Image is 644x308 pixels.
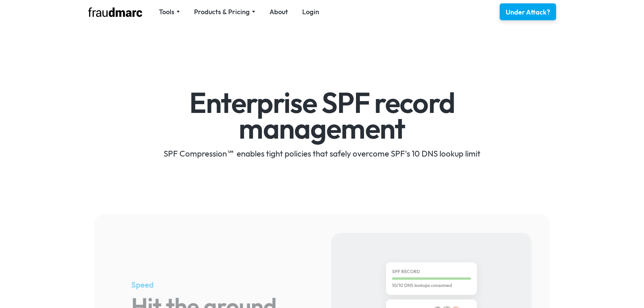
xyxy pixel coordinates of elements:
[506,7,550,17] div: Under Attack?
[392,268,471,275] div: SPF Record
[392,282,452,288] strong: 10/10 DNS lookups consumed
[500,3,556,20] a: Under Attack?
[159,7,180,17] div: Tools
[159,7,174,17] div: Tools
[131,280,294,290] h5: Speed
[269,7,288,17] a: About
[302,7,319,17] a: Login
[194,7,250,17] div: Products & Pricing
[126,148,518,159] div: SPF Compression℠ enables tight policies that safely overcome SPF's 10 DNS lookup limit
[194,7,255,17] div: Products & Pricing
[126,90,518,141] h1: Enterprise SPF record management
